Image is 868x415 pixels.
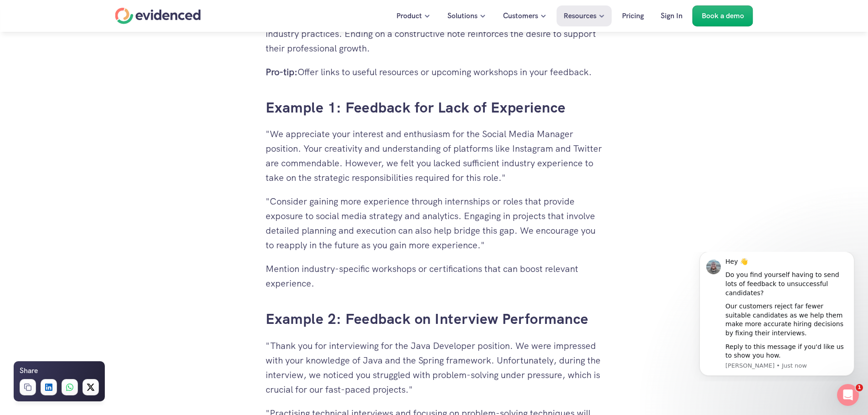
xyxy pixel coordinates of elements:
[40,5,162,15] div: Hey 👋
[693,5,753,26] a: Book a demo
[266,65,603,79] p: Offer links to useful resources or upcoming workshops in your feedback.
[40,110,162,118] p: Message from Lewis, sent Just now
[266,97,603,118] h3: Example 1: Feedback for Lack of Experience
[266,194,603,252] p: "Consider gaining more experience through internships or roles that provide exposure to social me...
[266,261,603,291] p: Mention industry-specific workshops or certifications that can boost relevant experience.
[266,338,603,397] p: "Thank you for interviewing for the Java Developer position. We were impressed with your knowledg...
[40,5,162,108] div: Message content
[396,10,422,22] p: Product
[564,10,596,22] p: Resources
[40,91,162,108] div: Reply to this message if you'd like us to show you how.
[837,384,859,406] iframe: Intercom live chat
[503,10,538,22] p: Customers
[115,8,201,24] a: Home
[661,10,683,22] p: Sign In
[686,252,868,381] iframe: Intercom notifications message
[266,66,298,78] strong: Pro-tip:
[266,309,603,329] h3: Example 2: Feedback on Interview Performance
[266,127,603,185] p: "We appreciate your interest and enthusiasm for the Social Media Manager position. Your creativit...
[40,50,162,86] div: Our customers reject far fewer suitable candidates as we help them make more accurate hiring deci...
[622,10,644,22] p: Pricing
[20,365,38,377] h6: Share
[856,384,863,391] span: 1
[447,10,478,22] p: Solutions
[21,8,35,22] img: Profile image for Lewis
[654,5,689,26] a: Sign In
[702,10,744,22] p: Book a demo
[40,19,162,46] div: Do you find yourself having to send lots of feedback to unsuccessful candidates?
[615,5,651,26] a: Pricing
